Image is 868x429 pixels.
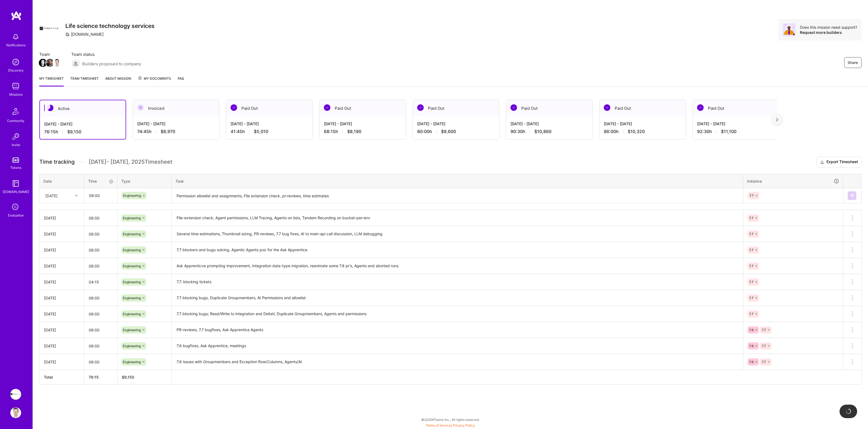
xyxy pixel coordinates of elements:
span: 7.6 [749,360,754,364]
div: Invite [12,142,20,148]
input: HH:MM [84,355,117,369]
img: Paid Out [510,104,517,111]
a: Terms of Service [426,423,451,427]
span: Engineering [123,360,141,364]
div: [DATE] [44,359,80,365]
img: Paid Out [417,104,424,111]
img: Builders proposed to company [71,59,80,68]
span: 7.6 [749,344,754,348]
div: Discovery [8,67,24,73]
span: $8,190 [347,129,361,134]
i: icon CompanyGray [65,32,70,37]
div: [DATE] [45,193,58,198]
span: Engineering [123,193,141,198]
a: Team timesheet [70,76,99,86]
h3: Life science technology services [65,22,155,29]
span: Engineering [123,344,141,348]
span: 7.7 [749,280,754,284]
div: [DOMAIN_NAME] [65,31,104,37]
a: User Avatar [9,407,23,418]
i: icon Download [820,159,824,165]
input: HH:MM [85,188,117,203]
span: Team status [71,51,141,57]
a: Team Member Avatar [46,58,53,67]
div: Active [40,100,126,117]
textarea: Permission allowlist and assignments, File extension check, pr-reviews, time estimates [172,189,742,203]
input: HH:MM [84,211,117,225]
div: Request more builders [800,30,857,35]
img: Paid Out [231,104,237,111]
a: My Documents [138,76,171,86]
span: 7.7 [762,328,766,332]
div: null [848,191,857,200]
img: Avatar [783,23,796,36]
span: Engineering [123,264,141,268]
div: 76:15 h [44,129,121,135]
div: [DATE] [44,311,80,317]
th: Total [40,370,84,385]
span: | [426,423,475,427]
span: $10,320 [628,129,645,134]
div: Paid Out [506,100,592,117]
textarea: Several time estimations, Thumbnail sizing, PR-reviews, 7.7 bug fixes, AI to main-api call discus... [172,227,742,241]
input: HH:MM [84,259,117,273]
span: Engineering [123,328,141,332]
div: Paid Out [413,100,499,117]
span: $10,860 [534,129,551,134]
div: [DATE] - [DATE] [137,121,215,127]
img: Invoiced [137,104,144,111]
img: Company Logo [39,19,59,38]
a: About Mission [105,76,131,86]
div: Paid Out [599,100,686,117]
button: Share [844,57,861,68]
img: right [776,118,778,122]
img: User Avatar [10,407,21,418]
div: Paid Out [693,100,779,117]
a: Team Member Avatar [39,58,46,67]
textarea: PR-reviews, 7.7 bugfixes, Ask Apprentice Agents [172,322,742,337]
input: HH:MM [84,307,117,321]
div: [DATE] - [DATE] [231,121,308,127]
input: HH:MM [84,323,117,337]
span: Engineering [123,280,141,284]
span: $8,970 [161,129,175,134]
div: 41:45 h [231,129,308,134]
a: Privacy Policy [453,423,475,427]
div: [DATE] [44,279,80,285]
div: 92:30 h [697,129,775,134]
div: Missions [9,92,23,97]
input: HH:MM [84,291,117,305]
span: My Documents [138,76,171,82]
a: My timesheet [39,76,64,86]
textarea: 7.7. blocking tickets [172,275,742,289]
span: $11,100 [721,129,736,134]
div: Paid Out [226,100,312,117]
th: 76:15 [84,370,117,385]
a: FAQ [178,76,184,86]
div: 74:45 h [137,129,215,134]
span: $ 9,150 [122,375,134,379]
div: © 2025 ATeams Inc., All rights reserved. [33,413,868,426]
span: [DATE] - [DATE] , 2025 Timesheet [89,159,172,165]
img: Team Member Avatar [53,59,61,67]
img: Team Member Avatar [46,59,54,67]
div: 68:15 h [324,129,401,134]
div: Initiative [747,178,839,184]
button: Export Timesheet [816,157,861,167]
img: bell [10,31,21,42]
span: Team [39,51,60,57]
span: 7.7 [749,193,754,198]
span: Engineering [123,248,141,252]
img: Community [9,105,22,118]
div: Community [7,118,24,124]
textarea: 7.7 blocking bugs, Duplicate Groupmembers, AI Permissions and allowlist [172,291,742,305]
div: [DATE] [44,215,80,221]
img: loading [845,408,851,414]
textarea: 7.7 blockers and bugs solving, Agentic Agents poc for the Ask Apprentice [172,243,742,257]
img: Apprentice: Life science technology services [10,389,21,400]
i: icon SelectionTeam [11,202,21,212]
textarea: Ask Apprenticve prompting improvement, Integration data-type migration, reanimate some 7.8 pr's, ... [172,259,742,273]
span: Engineering [123,296,141,300]
input: HH:MM [84,227,117,241]
div: Paid Out [320,100,406,117]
